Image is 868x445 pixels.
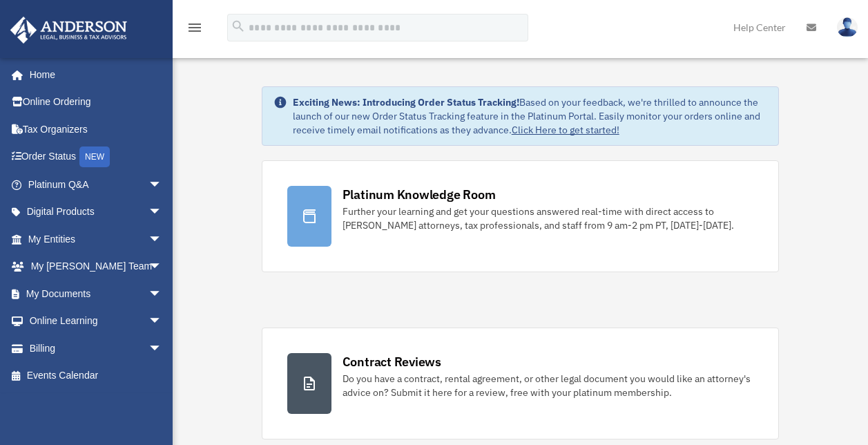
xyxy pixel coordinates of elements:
[10,280,183,307] a: My Documentsarrow_drop_down
[231,19,246,34] i: search
[262,328,780,439] a: Contract Reviews Do you have a contract, rental agreement, or other legal document you would like...
[148,334,176,363] span: arrow_drop_down
[148,171,176,199] span: arrow_drop_down
[343,372,754,399] div: Do you have a contract, rental agreement, or other legal document you would like an attorney's ad...
[148,225,176,254] span: arrow_drop_down
[10,362,183,390] a: Events Calendar
[79,146,110,167] div: NEW
[10,334,183,362] a: Billingarrow_drop_down
[293,95,768,137] div: Based on your feedback, we're thrilled to announce the launch of our new Order Status Tracking fe...
[343,353,441,370] div: Contract Reviews
[10,225,183,253] a: My Entitiesarrow_drop_down
[10,307,183,335] a: Online Learningarrow_drop_down
[343,186,496,203] div: Platinum Knowledge Room
[512,124,619,136] a: Click Here to get started!
[262,160,780,272] a: Platinum Knowledge Room Further your learning and get your questions answered real-time with dire...
[10,143,183,171] a: Order StatusNEW
[10,253,183,281] a: My [PERSON_NAME] Teamarrow_drop_down
[10,61,176,88] a: Home
[10,115,183,143] a: Tax Organizers
[148,198,176,227] span: arrow_drop_down
[148,253,176,281] span: arrow_drop_down
[6,17,131,44] img: Anderson Advisors Platinum Portal
[837,17,858,37] img: User Pic
[148,307,176,336] span: arrow_drop_down
[186,19,203,36] i: menu
[148,280,176,308] span: arrow_drop_down
[10,171,183,198] a: Platinum Q&Aarrow_drop_down
[293,96,519,108] strong: Exciting News: Introducing Order Status Tracking!
[10,198,183,226] a: Digital Productsarrow_drop_down
[186,24,203,36] a: menu
[343,205,754,232] div: Further your learning and get your questions answered real-time with direct access to [PERSON_NAM...
[10,88,183,116] a: Online Ordering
